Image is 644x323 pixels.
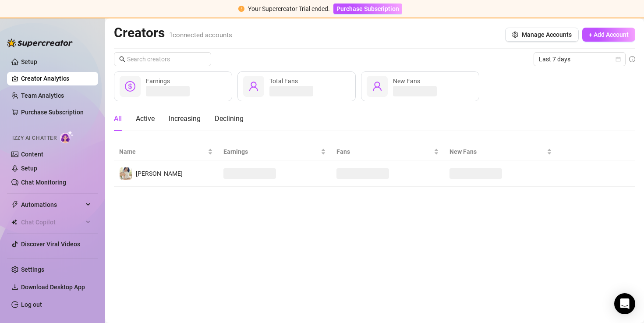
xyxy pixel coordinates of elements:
[169,114,201,124] div: Increasing
[629,56,635,62] span: info-circle
[119,147,206,156] span: Name
[218,143,331,160] th: Earnings
[248,81,259,92] span: user
[136,170,183,177] span: [PERSON_NAME]
[146,78,170,85] span: Earnings
[125,81,135,92] span: dollar-circle
[333,5,402,12] a: Purchase Subscription
[21,92,64,99] a: Team Analytics
[21,151,43,158] a: Content
[11,201,18,208] span: thunderbolt
[12,134,57,142] span: Izzy AI Chatter
[21,58,37,65] a: Setup
[21,266,44,273] a: Settings
[21,179,66,186] a: Chat Monitoring
[331,143,444,160] th: Fans
[336,5,399,12] span: Purchase Subscription
[393,78,420,85] span: New Fans
[238,6,244,12] span: exclamation-circle
[21,241,80,248] a: Discover Viral Videos
[248,5,330,12] span: Your Supercreator Trial ended.
[119,56,125,62] span: search
[169,31,232,39] span: 1 connected accounts
[136,114,155,124] div: Active
[120,167,132,180] img: Lizbeth
[333,4,402,14] button: Purchase Subscription
[589,31,629,38] span: + Add Account
[21,109,84,116] a: Purchase Subscription
[522,31,572,38] span: Manage Accounts
[21,215,83,229] span: Chat Copilot
[614,293,635,314] div: Open Intercom Messenger
[223,147,319,156] span: Earnings
[60,131,74,143] img: AI Chatter
[11,219,17,225] img: Chat Copilot
[539,53,620,66] span: Last 7 days
[616,57,621,62] span: calendar
[114,114,122,124] div: All
[444,143,557,160] th: New Fans
[11,284,18,291] span: download
[7,39,73,47] img: logo-BBDzfeDw.svg
[449,147,545,156] span: New Fans
[269,78,298,85] span: Total Fans
[21,165,37,172] a: Setup
[505,28,579,42] button: Manage Accounts
[21,301,42,308] a: Log out
[512,32,518,38] span: setting
[215,114,244,124] div: Declining
[21,284,85,291] span: Download Desktop App
[114,25,232,41] h2: Creators
[114,143,218,160] th: Name
[336,147,432,156] span: Fans
[21,198,83,212] span: Automations
[582,28,635,42] button: + Add Account
[21,71,91,85] a: Creator Analytics
[372,81,382,92] span: user
[127,54,199,64] input: Search creators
